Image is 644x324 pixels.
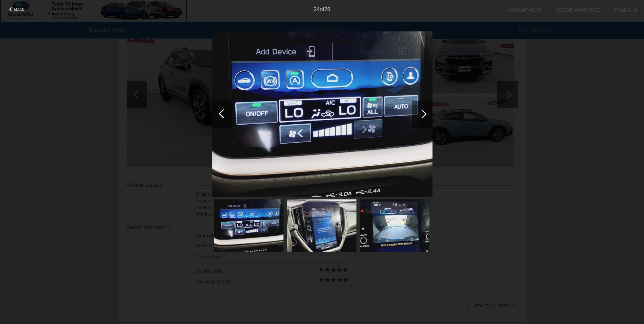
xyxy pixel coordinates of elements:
[507,7,542,13] a: Appointment
[360,199,429,252] img: image.aspx
[324,6,330,12] span: 26
[314,6,320,12] span: 24
[614,7,637,13] a: Trade-In
[287,199,356,252] img: image.aspx
[14,7,24,12] span: Back
[214,199,283,252] img: image.aspx
[212,31,433,197] img: image.aspx
[555,7,601,13] a: Credit Approved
